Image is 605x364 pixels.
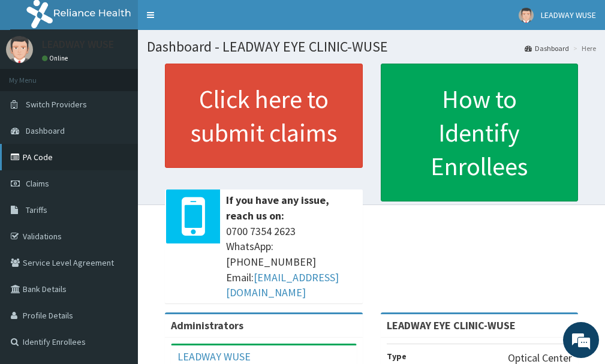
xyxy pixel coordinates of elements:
[226,193,329,222] b: If you have any issue, reach us on:
[519,8,534,23] img: User Image
[387,351,407,362] b: Type
[26,178,49,189] span: Claims
[171,318,243,332] b: Administrators
[6,36,33,63] img: User Image
[381,64,579,201] a: How to Identify Enrollees
[226,270,339,300] a: [EMAIL_ADDRESS][DOMAIN_NAME]
[525,43,569,53] a: Dashboard
[26,204,47,215] span: Tariffs
[177,350,251,363] a: LEADWAY WUSE
[26,125,65,136] span: Dashboard
[387,318,516,332] strong: LEADWAY EYE CLINIC-WUSE
[570,43,596,53] li: Here
[147,39,596,55] h1: Dashboard - LEADWAY EYE CLINIC-WUSE
[42,54,71,62] a: Online
[226,224,357,301] span: 0700 7354 2623 WhatsApp: [PHONE_NUMBER] Email:
[541,10,596,20] span: LEADWAY WUSE
[42,39,114,50] p: LEADWAY WUSE
[165,64,363,168] a: Click here to submit claims
[26,99,87,110] span: Switch Providers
